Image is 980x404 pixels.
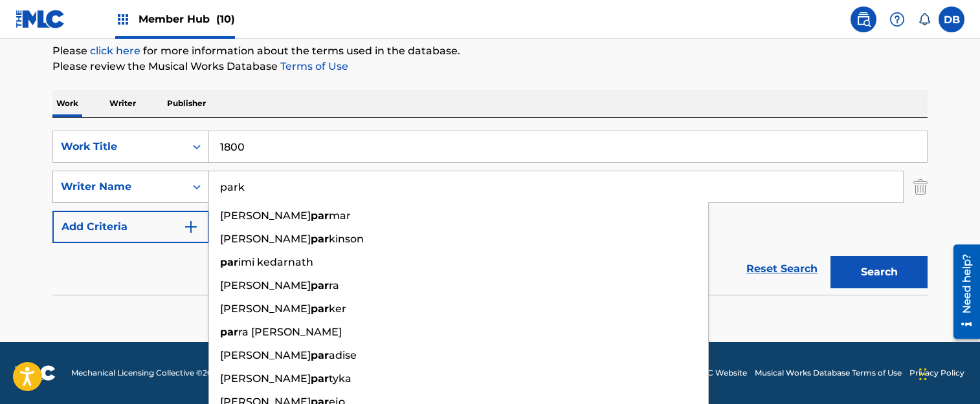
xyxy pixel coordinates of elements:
a: Public Search [851,6,876,32]
strong: par [311,209,329,222]
img: search [856,12,871,27]
span: ra [329,279,339,292]
span: mar [329,209,351,222]
button: Search [830,256,928,288]
strong: par [311,372,329,385]
strong: par [220,256,238,268]
button: Add Criteria [52,211,209,243]
span: Mechanical Licensing Collective © 2025 [71,367,221,379]
span: adise [329,349,357,361]
div: Notifications [918,13,931,26]
img: logo [16,365,56,381]
span: imi kedarnath [238,256,313,268]
span: [PERSON_NAME] [220,279,311,292]
img: Top Rightsholders [115,12,131,27]
span: kinson [329,233,364,245]
img: 9d2ae6d4665cec9f34b9.svg [183,219,199,235]
iframe: Chat Widget [915,342,980,404]
strong: par [220,326,238,338]
span: [PERSON_NAME] [220,209,311,222]
span: [PERSON_NAME] [220,372,311,385]
strong: par [311,349,329,361]
a: The MLC Website [680,367,747,379]
div: Drag [919,355,927,394]
p: Writer [106,90,140,117]
span: tyka [329,372,351,385]
p: Publisher [163,90,210,117]
img: help [889,12,905,27]
span: ker [329,303,346,315]
span: ra [PERSON_NAME] [238,326,342,338]
p: Please review the Musical Works Database [52,59,928,74]
strong: par [311,233,329,245]
div: User Menu [939,6,964,32]
p: Work [52,90,82,117]
iframe: Resource Center [944,240,980,344]
span: [PERSON_NAME] [220,233,311,245]
a: Musical Works Database Terms of Use [755,367,902,379]
span: [PERSON_NAME] [220,349,311,361]
span: Member Hub [139,12,235,27]
div: Help [884,6,910,32]
a: Reset Search [740,255,824,283]
form: Search Form [52,131,928,295]
img: MLC Logo [16,10,65,28]
p: Please for more information about the terms used in the database. [52,43,928,59]
a: click here [90,45,140,57]
img: Delete Criterion [913,171,928,203]
a: Terms of Use [278,60,348,72]
strong: par [311,303,329,315]
strong: par [311,279,329,292]
div: Writer Name [61,179,177,195]
span: [PERSON_NAME] [220,303,311,315]
span: (10) [216,13,235,25]
div: Work Title [61,139,177,154]
a: Privacy Policy [909,367,964,379]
